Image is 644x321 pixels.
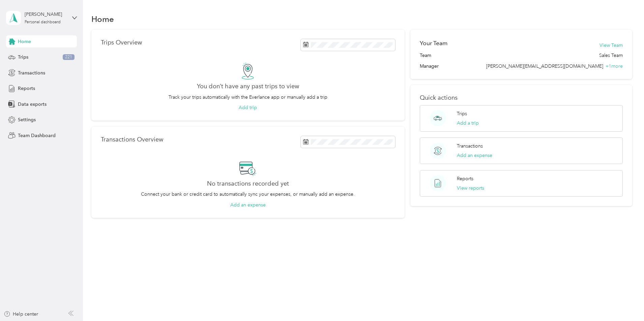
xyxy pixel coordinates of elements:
[18,132,56,139] span: Team Dashboard
[18,101,47,108] span: Data exports
[101,136,163,143] p: Transactions Overview
[457,185,484,192] button: View reports
[457,152,492,159] button: Add an expense
[606,283,644,321] iframe: Everlance-gr Chat Button Frame
[18,38,31,45] span: Home
[207,180,289,187] h2: No transactions recorded yet
[420,94,623,101] p: Quick actions
[18,85,35,92] span: Reports
[606,63,623,69] span: + 1 more
[457,120,479,127] button: Add a trip
[457,110,467,117] p: Trips
[91,15,114,23] h1: Home
[457,142,483,150] p: Transactions
[420,52,431,59] span: Team
[486,63,603,69] span: [PERSON_NAME][EMAIL_ADDRESS][DOMAIN_NAME]
[141,191,355,198] p: Connect your bank or credit card to automatically sync your expenses, or manually add an expense.
[457,175,473,182] p: Reports
[63,54,75,60] span: 221
[599,52,623,59] span: Sales Team
[18,69,45,76] span: Transactions
[230,201,266,208] button: Add an expense
[197,83,299,90] h2: You don’t have any past trips to view
[18,116,36,123] span: Settings
[25,20,61,24] div: Personal dashboard
[4,311,38,318] button: Help center
[239,104,257,111] button: Add trip
[25,11,67,18] div: [PERSON_NAME]
[101,39,142,46] p: Trips Overview
[420,39,447,47] h2: Your Team
[420,63,439,70] span: Manager
[169,94,327,101] p: Track your trips automatically with the Everlance app or manually add a trip
[18,54,28,61] span: Trips
[599,42,623,49] button: View Team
